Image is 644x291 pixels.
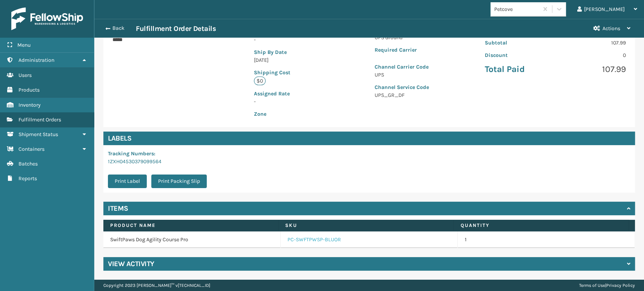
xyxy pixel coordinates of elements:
span: Containers [18,146,45,152]
a: Terms of Use [579,283,605,288]
label: Product Name [110,222,271,229]
label: Quantity [461,222,622,229]
span: Reports [18,175,37,182]
h4: View Activity [108,259,154,268]
button: Actions [587,19,637,38]
p: [DATE] [254,56,326,64]
p: 0 [560,51,626,59]
p: 107.99 [560,64,626,75]
a: 1ZXH04530379099564 [108,158,161,165]
p: UPS [375,71,437,79]
p: Total Paid [484,64,550,75]
p: Discount [484,51,550,59]
p: - [254,36,326,44]
p: - [254,98,326,106]
p: Assigned Rate [254,90,326,98]
p: 107.99 [560,39,626,47]
h4: Labels [103,132,635,145]
span: Fulfillment Orders [18,116,61,123]
p: Channel Carrier Code [375,63,437,71]
p: Zone [254,110,326,118]
h4: Items [108,204,128,213]
td: SwiftPaws Dog Agility Course Pro [103,231,281,248]
span: Products [18,87,40,93]
img: logo [11,8,83,30]
p: Shipping Cost [254,69,326,77]
span: Batches [18,161,38,167]
a: Privacy Policy [606,283,635,288]
h3: Fulfillment Order Details [136,24,216,33]
button: Print Label [108,175,147,188]
span: Tracking Numbers : [108,150,155,157]
div: Petcove [494,5,539,13]
p: $0 [254,77,266,85]
a: PC-SWFTPWSP-BLUOR [287,236,341,244]
span: Administration [18,57,54,63]
p: Copyright 2023 [PERSON_NAME]™ v [TECHNICAL_ID] [103,280,210,291]
span: Users [18,72,32,78]
button: Print Packing Slip [151,175,207,188]
span: Shipment Status [18,131,58,138]
p: Subtotal [484,39,550,47]
p: Channel Service Code [375,83,437,91]
div: | [579,280,635,291]
label: SKU [285,222,446,229]
p: Ship By Date [254,48,326,56]
span: Actions [603,25,620,32]
span: Inventory [18,102,41,108]
p: UPS_GR_DF [375,91,437,99]
button: Back [101,25,136,32]
span: Menu [17,42,31,48]
td: 1 [458,231,635,248]
p: Required Carrier [375,46,437,54]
